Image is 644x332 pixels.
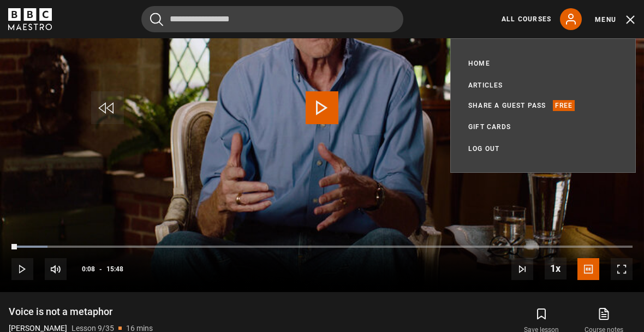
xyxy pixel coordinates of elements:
[468,80,503,91] a: Articles
[8,8,52,30] svg: BBC Maestro
[595,14,636,25] button: Toggle navigation
[577,258,599,280] button: Captions
[502,14,551,24] a: All Courses
[82,259,95,279] span: 0:08
[511,258,533,280] button: Next Lesson
[11,246,633,248] div: Progress Bar
[99,265,102,273] span: -
[106,259,123,279] span: 15:48
[468,58,490,69] a: Home
[11,258,33,280] button: Play
[150,13,163,26] button: Submit the search query
[45,258,67,280] button: Mute
[553,100,575,111] p: Free
[468,121,511,132] a: Gift Cards
[468,143,499,154] a: Log out
[9,305,153,318] h1: Voice is not a metaphor
[545,258,567,279] button: Playback Rate
[468,100,546,111] a: Share a guest pass
[611,258,633,280] button: Fullscreen
[141,6,403,32] input: Search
